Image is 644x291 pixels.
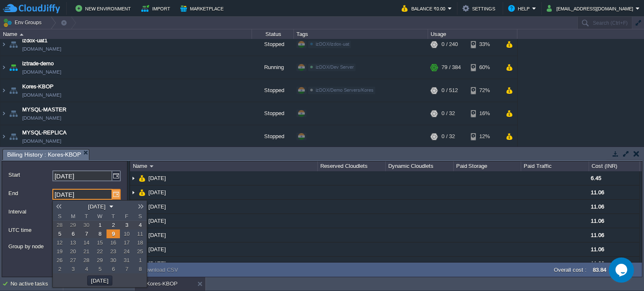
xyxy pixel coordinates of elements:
[22,36,47,45] span: izdox-uat1
[7,149,81,160] span: Billing History : Kores-KBOP
[106,238,120,247] td: The date in this field must be equal to or before 09-10-2025
[57,239,62,246] span: 12
[106,265,120,273] a: 6
[133,265,147,273] td: The date in this field must be equal to or before 09-10-2025
[120,265,133,273] a: 7
[133,221,147,229] a: 4
[133,247,147,256] td: The date in this field must be equal to or before 09-10-2025
[58,266,61,272] span: 2
[591,246,604,252] span: 11.06
[402,3,448,13] button: Balance ₹0.00
[22,68,61,76] span: [DOMAIN_NAME]
[110,239,116,246] span: 16
[66,238,80,247] a: 13
[428,29,517,39] div: Usage
[547,3,636,13] button: [EMAIL_ADDRESS][DOMAIN_NAME]
[316,64,354,70] span: izDOX/Dev Server
[133,212,147,220] span: S
[471,33,498,56] div: 33%
[106,229,120,238] a: 9
[97,257,103,263] span: 29
[112,266,115,272] span: 6
[148,217,167,224] a: [DATE]
[148,260,167,267] span: [DATE]
[93,247,106,256] a: 22
[124,248,130,255] span: 24
[93,256,106,265] a: 29
[10,277,63,291] div: No active tasks
[106,247,120,256] td: The date in this field must be equal to or before 09-10-2025
[66,229,80,238] a: 6
[139,171,145,185] img: AMDAwAAAACH5BAEAAAAALAAAAAABAAEAAAICRAEAOw==
[93,221,106,229] a: 1
[106,212,120,220] span: T
[22,82,54,91] a: Kores-KBOP
[66,256,80,265] a: 27
[85,266,88,272] span: 4
[471,79,498,102] div: 72%
[139,200,145,214] img: AMDAwAAAACH5BAEAAAAALAAAAAABAAEAAAICRAEAOw==
[106,256,120,265] td: The date in this field must be equal to or before 09-10-2025
[148,203,167,210] a: [DATE]
[112,231,115,237] span: 9
[141,3,173,13] button: Import
[133,238,147,247] a: 18
[53,221,66,229] a: 28
[148,232,167,239] span: [DATE]
[80,247,93,256] td: The date in this field must be equal to or before 09-10-2025
[139,266,142,272] span: 8
[133,256,147,265] a: 1
[130,171,137,185] img: AMDAwAAAACH5BAEAAAAALAAAAAABAAEAAAICRAEAOw==
[66,247,80,256] a: 20
[83,248,89,255] span: 21
[591,203,604,210] span: 11.06
[80,256,93,265] td: The date in this field must be equal to or before 09-10-2025
[70,248,76,255] span: 20
[8,226,101,234] label: UTC time
[57,248,62,255] span: 19
[22,137,61,145] span: [DOMAIN_NAME]
[252,102,294,125] div: Stopped
[441,125,455,148] div: 0 / 32
[591,218,604,224] span: 11.06
[0,102,7,125] img: AMDAwAAAACH5BAEAAAAALAAAAAABAAEAAAICRAEAOw==
[53,238,66,247] td: The date in this field must be equal to or before 09-10-2025
[53,212,66,220] span: S
[124,231,130,237] span: 10
[85,231,88,237] span: 7
[93,212,106,220] span: W
[120,229,133,238] td: The date in this field must be equal to or before 09-10-2025
[80,229,93,238] a: 7
[93,265,106,273] td: The date in this field must be equal to or before 09-10-2025
[120,229,133,238] a: 10
[53,229,66,238] a: 5
[125,266,128,272] span: 7
[133,265,147,273] a: 8
[252,79,294,102] div: Stopped
[252,125,294,148] div: Stopped
[80,256,93,265] a: 28
[110,248,116,255] span: 23
[53,265,66,273] td: The date in this field must be equal to or before 09-10-2025
[22,45,61,53] span: [DOMAIN_NAME]
[66,238,80,247] td: The date in this field must be equal to or before 09-10-2025
[8,56,19,79] img: AMDAwAAAACH5BAEAAAAALAAAAAABAAEAAAICRAEAOw==
[471,56,498,79] div: 60%
[83,257,89,263] span: 28
[80,247,93,256] a: 21
[0,79,7,102] img: AMDAwAAAACH5BAEAAAAALAAAAAABAAEAAAICRAEAOw==
[124,257,130,263] span: 31
[22,59,54,68] a: iztrade-demo
[133,247,147,256] a: 25
[139,257,142,263] span: 1
[22,129,67,137] span: MYSQL-REPLICA
[252,29,293,39] div: Status
[106,256,120,265] a: 30
[57,257,62,263] span: 26
[148,189,167,196] a: [DATE]
[137,239,143,246] span: 18
[131,161,317,171] div: Name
